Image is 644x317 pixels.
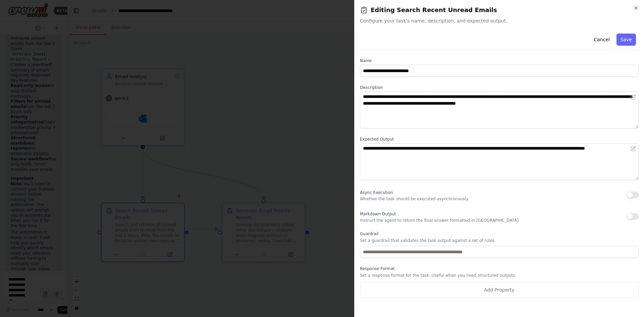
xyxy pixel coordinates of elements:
[629,145,637,153] button: Open in editor
[360,190,393,195] span: Async Execution
[360,17,639,24] span: Configure your task's name, description, and expected output.
[629,93,637,101] button: Open in editor
[360,273,639,278] p: Set a response format for the task. Useful when you need structured outputs.
[360,5,639,15] h2: Editing Search Recent Unread Emails
[616,34,636,46] button: Save
[360,238,639,243] p: Set a guardrail that validates the task output against a set of rules.
[360,196,469,202] p: Whether the task should be executed asynchronously.
[360,218,519,223] p: Instruct the agent to return the final answer formatted in [GEOGRAPHIC_DATA]
[360,212,396,216] span: Markdown Output
[590,34,613,46] button: Cancel
[360,85,639,90] label: Description
[360,282,639,298] button: Add Property
[360,231,639,236] label: Guardrail
[360,58,639,63] label: Name
[360,137,639,142] label: Expected Output
[360,266,639,271] label: Response Format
